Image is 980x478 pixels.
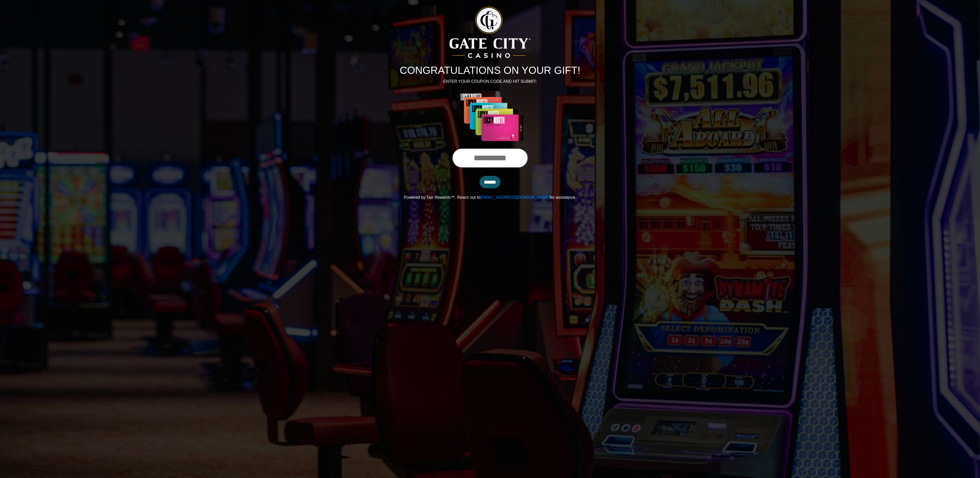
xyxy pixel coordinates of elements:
[348,78,632,85] p: ENTER YOUR COUPON CODE AND HIT SUBMIT:
[450,7,530,58] img: Logo
[404,195,576,200] span: Powered by Tier Rewards™. Reach out to for assistance.
[348,64,632,76] h1: CONGRATULATIONS ON YOUR GIFT!
[480,195,550,200] a: [EMAIL_ADDRESS][DOMAIN_NAME]
[444,91,536,142] img: Center Image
